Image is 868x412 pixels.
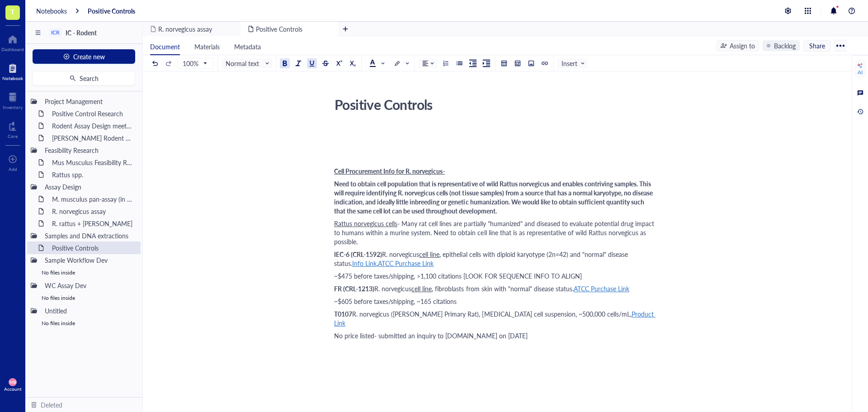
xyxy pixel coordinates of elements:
[334,250,382,259] span: IEC-6 (CRL-1592)
[27,317,141,330] div: No files inside
[561,59,585,67] span: Insert
[48,217,137,230] div: R. rattus + [PERSON_NAME]
[574,284,629,293] span: ATCC Purchase Link
[334,250,630,268] span: , epithelial cells with diploid karyotype (2n=42) and "normal" disease status.
[48,119,137,132] div: Rodent Assay Design meeting_[DATE]
[334,179,654,215] span: Need to obtain cell population that is representative of wild Rattus norvegicus and enables contr...
[183,59,207,67] span: 100%
[334,219,397,228] span: Rattus norvegicus cells
[51,29,60,36] div: ICR
[334,309,352,318] span: T0107
[334,166,445,175] span: Cell Procurement Info for R. norvegicus-
[9,379,16,385] span: MB
[66,28,97,37] span: IC - Rodent
[352,309,632,318] span: R. norvegicus ([PERSON_NAME] Primary Rat), [MEDICAL_DATA] cell suspension, ~500,000 cells/mL,
[4,386,22,392] div: Account
[48,193,137,205] div: M. musculus pan-assay (in progress)
[10,6,15,17] span: T
[3,90,23,110] a: Inventory
[41,400,62,410] div: Deleted
[334,284,374,293] span: FR (CRL-1213)
[334,331,528,340] span: No price listed- submitted an inquiry to [DOMAIN_NAME] on [DATE]
[48,132,137,144] div: [PERSON_NAME] Rodent Test Full Proposal
[730,41,755,51] div: Assign to
[73,53,105,60] span: Create new
[8,119,18,139] a: Core
[774,41,796,51] div: Backlog
[1,47,24,52] div: Dashboard
[48,242,137,254] div: Positive Controls
[858,69,863,76] div: AI
[2,61,23,81] a: Notebook
[411,284,432,293] span: cell line
[33,49,135,64] button: Create new
[41,304,137,317] div: Untitled
[809,42,825,50] span: Share
[33,71,135,85] button: Search
[41,254,137,266] div: Sample Workflow Dev
[9,166,17,172] div: Add
[41,95,137,108] div: Project Management
[150,42,180,51] span: Document
[352,259,377,268] span: Info Link
[2,76,23,81] div: Notebook
[334,219,656,246] span: - Many rat cell lines are partially "humanized" and diseased to evaluate potential drug impact to...
[374,284,411,293] span: R. norvegicus
[378,259,434,268] span: ATCC Purchase Link
[1,32,24,52] a: Dashboard
[334,271,582,280] span: ~$475 before taxes/shipping, >1,100 citations [LOOK FOR SEQUENCE INFO TO ALIGN]
[803,40,831,51] button: Share
[432,284,574,293] span: , fibroblasts from skin with "normal" disease status.
[334,297,457,306] span: ~$605 before taxes/shipping, ~165 citations
[48,205,137,218] div: R. norvegicus assay
[334,309,656,327] span: Product Link
[41,180,137,193] div: Assay Design
[330,93,652,116] div: Positive Controls
[234,42,261,51] span: Metadata
[3,104,23,110] div: Inventory
[41,229,137,242] div: Samples and DNA extractions
[36,7,67,15] a: Notebooks
[194,42,220,51] span: Materials
[8,133,18,139] div: Core
[48,156,137,169] div: Mus Musculus Feasibility Research
[382,250,419,259] span: R. norvegicus
[377,259,378,268] span: ,
[27,292,141,304] div: No files inside
[419,250,439,259] span: cell line
[48,168,137,181] div: Rattus spp.
[88,7,135,15] a: Positive Controls
[226,59,270,67] span: Normal text
[41,144,137,156] div: Feasibility Research
[41,279,137,292] div: WC Assay Dev
[27,266,141,279] div: No files inside
[80,75,99,82] span: Search
[48,107,137,120] div: Positive Control Research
